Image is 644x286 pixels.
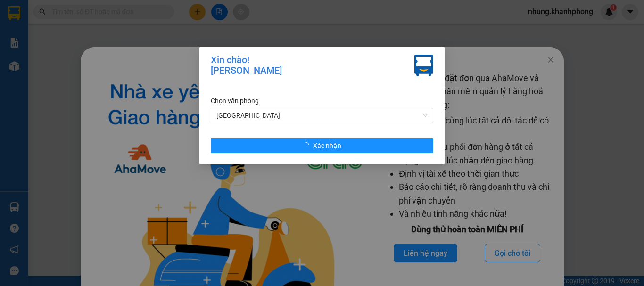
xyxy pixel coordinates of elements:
span: loading [303,142,313,149]
img: vxr-icon [414,55,433,76]
div: Chọn văn phòng [211,96,433,106]
span: Xác nhận [313,140,341,151]
div: Xin chào! [PERSON_NAME] [211,55,282,76]
button: Xác nhận [211,138,433,153]
span: Đà Lạt [216,108,428,123]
